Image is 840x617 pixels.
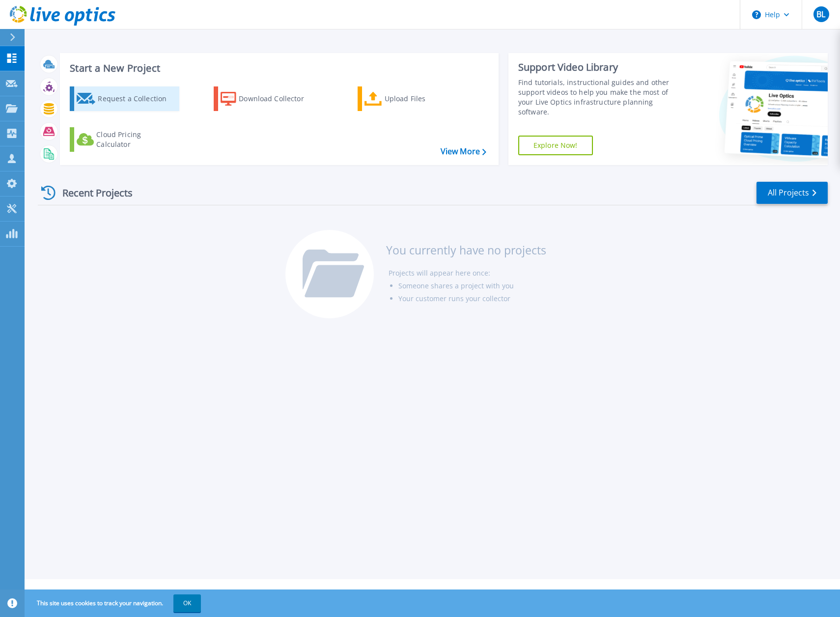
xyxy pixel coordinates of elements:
a: View More [441,147,486,156]
button: OK [173,594,201,612]
a: Explore Now! [518,136,593,155]
a: Cloud Pricing Calculator [70,127,179,152]
div: Download Collector [239,89,317,109]
div: Support Video Library [518,61,680,74]
a: All Projects [756,182,828,204]
span: BL [816,10,825,18]
li: Your customer runs your collector [398,292,546,305]
a: Download Collector [214,86,323,111]
div: Recent Projects [38,181,146,205]
div: Find tutorials, instructional guides and other support videos to help you make the most of your L... [518,78,680,117]
li: Projects will appear here once: [389,267,546,280]
a: Upload Files [358,86,467,111]
h3: Start a New Project [70,63,486,74]
div: Upload Files [385,89,463,109]
a: Request a Collection [70,86,179,111]
span: This site uses cookies to track your navigation. [27,594,201,612]
h3: You currently have no projects [386,245,546,255]
div: Cloud Pricing Calculator [96,130,175,149]
li: Someone shares a project with you [398,280,546,292]
div: Request a Collection [98,89,176,109]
